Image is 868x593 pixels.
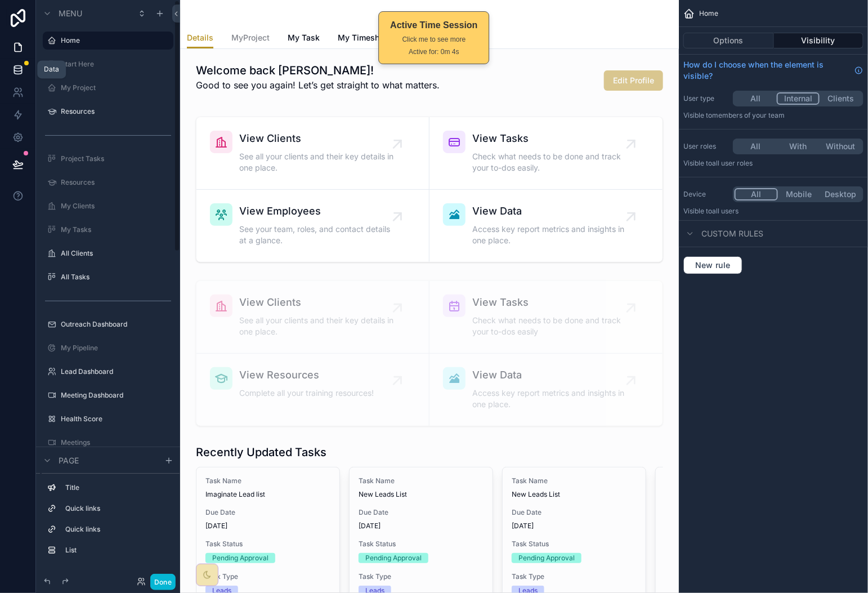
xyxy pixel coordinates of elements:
[712,207,739,215] span: all users
[288,28,320,50] a: My Task
[683,159,863,168] p: Visible to
[683,207,863,216] p: Visible to
[712,159,753,167] span: All user roles
[820,188,862,200] button: Desktop
[61,438,171,447] label: Meetings
[683,59,850,82] span: How do I choose when the element is visible?
[65,504,169,513] label: Quick links
[683,94,728,103] label: User type
[150,574,176,590] button: Done
[691,260,735,270] span: New rule
[61,83,171,92] label: My Project
[683,33,774,48] button: Options
[61,344,171,353] label: My Pipeline
[701,228,763,239] span: Custom rules
[44,65,59,74] div: Data
[778,188,820,200] button: Mobile
[683,190,728,199] label: Device
[61,391,171,400] label: Meeting Dashboard
[65,525,169,534] label: Quick links
[231,32,270,43] span: MyProject
[683,111,863,120] p: Visible to
[61,414,171,423] label: Health Score
[61,178,171,187] label: Resources
[735,188,778,200] button: All
[390,19,477,32] div: Active Time Session
[187,32,213,43] span: Details
[712,111,785,119] span: Members of your team
[735,140,777,153] button: All
[61,273,171,282] label: All Tasks
[820,92,862,105] button: Clients
[61,36,167,45] label: Home
[36,474,180,570] div: scrollable content
[65,483,169,492] label: Title
[338,28,391,50] a: My Timesheet
[61,320,171,329] label: Outreach Dashboard
[231,28,270,50] a: MyProject
[699,9,718,18] span: Home
[390,47,477,57] div: Active for: 0m 4s
[59,455,79,466] span: Page
[61,60,171,69] label: Start Here
[735,92,777,105] button: All
[820,140,862,153] button: Without
[338,32,391,43] span: My Timesheet
[777,92,820,105] button: Internal
[390,34,477,44] div: Click me to see more
[61,154,171,163] label: Project Tasks
[288,32,320,43] span: My Task
[683,59,863,82] a: How do I choose when the element is visible?
[59,8,82,19] span: Menu
[683,256,742,274] button: New rule
[61,367,171,376] label: Lead Dashboard
[187,28,213,49] a: Details
[683,142,728,151] label: User roles
[65,546,169,555] label: List
[61,249,171,258] label: All Clients
[777,140,819,153] button: With
[774,33,864,48] button: Visibility
[61,107,171,116] label: Resources
[61,202,171,211] label: My Clients
[61,225,171,234] label: My Tasks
